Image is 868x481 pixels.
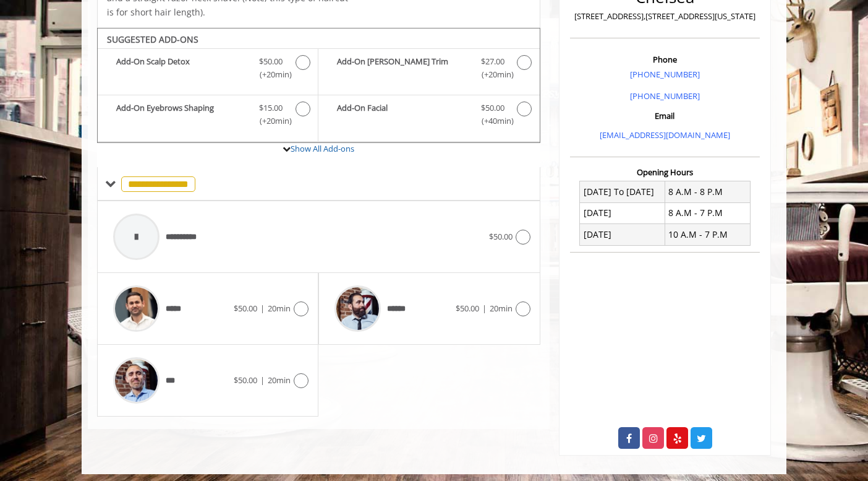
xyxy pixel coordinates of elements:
span: 20min [268,375,291,386]
td: [DATE] [580,202,665,223]
span: $50.00 [456,303,479,314]
a: [PHONE_NUMBER] [630,90,700,102]
a: Show All Add-ons [291,143,354,154]
b: Add-On Eyebrows Shaping [116,102,247,128]
span: | [260,375,265,386]
span: | [482,303,487,314]
a: [PHONE_NUMBER] [630,69,700,80]
span: (+40min ) [474,115,511,128]
label: Add-On Eyebrows Shaping [104,102,312,131]
p: [STREET_ADDRESS],[STREET_ADDRESS][US_STATE] [573,10,757,23]
h3: Email [573,111,757,120]
td: 10 A.M - 7 P.M [665,224,750,245]
span: $50.00 [234,303,257,314]
span: (+20min ) [253,68,289,81]
span: $27.00 [481,55,504,68]
span: $50.00 [481,102,504,115]
b: Add-On [PERSON_NAME] Trim [337,55,468,81]
td: 8 A.M - 7 P.M [665,202,750,223]
span: $15.00 [259,102,283,115]
span: $50.00 [259,55,283,68]
label: Add-On Facial [325,102,533,131]
td: 8 A.M - 8 P.M [665,181,750,202]
span: $50.00 [489,231,513,242]
b: Add-On Scalp Detox [116,55,247,81]
h3: Phone [573,55,757,64]
span: (+20min ) [253,115,289,128]
span: 20min [268,303,291,314]
span: | [260,303,265,314]
b: SUGGESTED ADD-ONS [107,33,198,45]
h3: Opening Hours [570,168,760,176]
a: [EMAIL_ADDRESS][DOMAIN_NAME] [600,129,730,141]
label: Add-On Beard Trim [325,55,533,84]
span: 20min [490,303,513,314]
label: Add-On Scalp Detox [104,55,312,84]
span: (+20min ) [474,68,511,81]
b: Add-On Facial [337,102,468,128]
td: [DATE] To [DATE] [580,181,665,202]
td: [DATE] [580,224,665,245]
div: The Made Man Senior Barber Haircut Add-onS [97,28,540,143]
span: $50.00 [234,375,257,386]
